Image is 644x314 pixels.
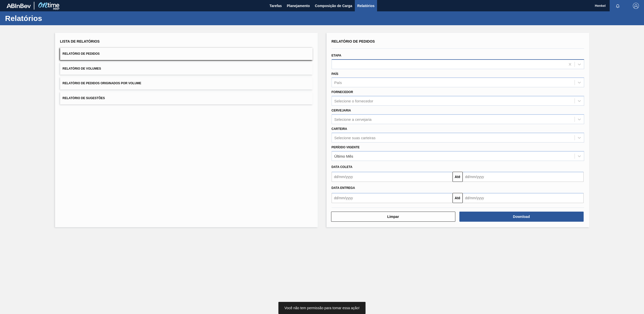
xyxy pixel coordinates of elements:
[332,127,347,131] label: Carteira
[357,3,375,9] span: Relatórios
[60,77,313,90] button: Relatório de Pedidos Originados por Volume
[60,92,313,104] button: Relatório de Sugestões
[334,80,342,85] div: País
[63,67,101,70] span: Relatório de Volumes
[7,4,31,8] img: TNhmsLtSVTkK8tSr43FrP2fwEKptu5GPRR3wAAAABJRU5ErkJggg==
[332,54,341,57] label: Etapa
[332,186,355,190] span: Data entrega
[332,109,351,112] label: Cervejaria
[332,39,375,43] span: Relatório de Pedidos
[334,154,353,158] div: Último Mês
[63,81,141,85] span: Relatório de Pedidos Originados por Volume
[453,172,463,182] button: Até
[334,117,372,121] div: Selecione a cervejaria
[463,193,584,203] input: dd/mm/yyyy
[332,165,353,169] span: Data coleta
[332,193,453,203] input: dd/mm/yyyy
[63,52,100,55] span: Relatório de Pedidos
[315,3,352,9] span: Composição de Carga
[60,39,100,43] span: Lista de Relatórios
[610,2,626,9] button: Notificações
[332,72,338,76] label: País
[332,172,453,182] input: dd/mm/yyyy
[453,193,463,203] button: Até
[331,212,455,222] button: Limpar
[269,3,282,9] span: Tarefas
[332,90,353,94] label: Fornecedor
[332,146,360,149] label: Período Vigente
[334,135,376,140] div: Selecione suas carteiras
[334,99,373,103] div: Selecione o fornecedor
[633,3,639,9] img: Logout
[5,15,95,21] h1: Relatórios
[463,172,584,182] input: dd/mm/yyyy
[284,306,359,310] span: Você não tem permissão para tomar essa ação!
[63,96,105,100] span: Relatório de Sugestões
[60,48,313,60] button: Relatório de Pedidos
[287,3,310,9] span: Planejamento
[459,212,584,222] button: Download
[60,63,313,75] button: Relatório de Volumes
